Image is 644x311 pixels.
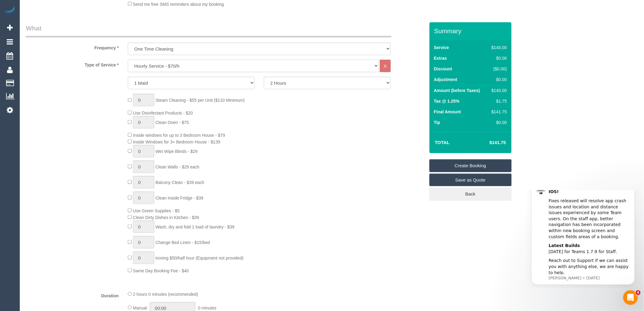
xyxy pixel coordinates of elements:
[434,66,452,72] label: Discount
[522,190,644,288] iframe: Intercom notifications message
[156,180,204,185] span: Balcony Clean - $39 each
[429,174,512,186] a: Save as Quote
[429,159,512,172] a: Create Booking
[434,98,460,104] label: Tax @ 1.25%
[156,149,198,154] span: Wet Wipe Blinds - $29
[156,256,244,260] span: Ironing $50/half hour (Equipment not provided)
[429,188,512,200] a: Back
[133,140,220,144] span: Inside Windows for 3+ Bedroom House - $139
[133,111,193,115] span: Use Disinfectant Products - $20
[434,119,440,125] label: Tip
[26,53,58,58] b: Latest Builds
[435,140,450,145] strong: Total
[198,306,217,310] span: 0 minutes
[133,208,180,213] span: Use Green Supplies - $5
[471,140,506,145] h4: $141.75
[434,109,461,115] label: Final Amount
[133,215,199,220] span: Clean Dirty Dishes in Kitchen - $39
[489,55,507,61] div: $0.00
[434,44,449,51] label: Service
[623,290,638,305] iframe: Intercom live chat
[26,85,108,91] p: Message from Ellie, sent 1w ago
[489,44,507,51] div: $140.00
[26,8,108,50] div: Fixes released will resolve app crash issues and location and distance issues experienced by some...
[133,306,147,310] span: Manual
[133,268,189,273] span: Same Day Booking Fee - $40
[26,68,108,86] div: Reach out to Support if we can assist you with anything else, we are happy to help.
[489,87,507,94] div: $140.00
[156,224,234,229] span: Wash, dry and fold 1 load of laundry - $39
[21,60,123,68] label: Type of Service *
[133,292,198,297] span: 2 hours 0 minutes (recommended)
[489,109,507,115] div: $141.75
[489,98,507,104] div: $1.75
[21,43,123,51] label: Frequency *
[4,6,16,15] img: Automaid Logo
[156,98,245,103] span: Steam Cleaning - $55 per Unit ($110 Minimum)
[489,76,507,83] div: $0.00
[156,120,189,125] span: Clean Oven - $75
[434,87,480,94] label: Amount (before Taxes)
[133,2,224,6] span: Send me free SMS reminders about my booking
[434,27,509,34] h3: Summary
[156,164,199,169] span: Clean Walls - $29 each
[434,76,457,83] label: Adjustment
[489,119,507,125] div: $0.00
[156,196,203,200] span: Clean Inside Fridge - $39
[26,53,108,65] div: [DATE] for Teams 1.7.9 for Staff.
[133,133,225,138] span: Inside windows for up to 3 Bedroom House - $79
[21,291,123,299] label: Duration
[26,24,391,37] legend: What
[434,55,447,61] label: Extras
[156,240,210,245] span: Change Bed Linen - $15/bed
[489,66,507,72] div: ($0.00)
[636,290,641,295] span: 4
